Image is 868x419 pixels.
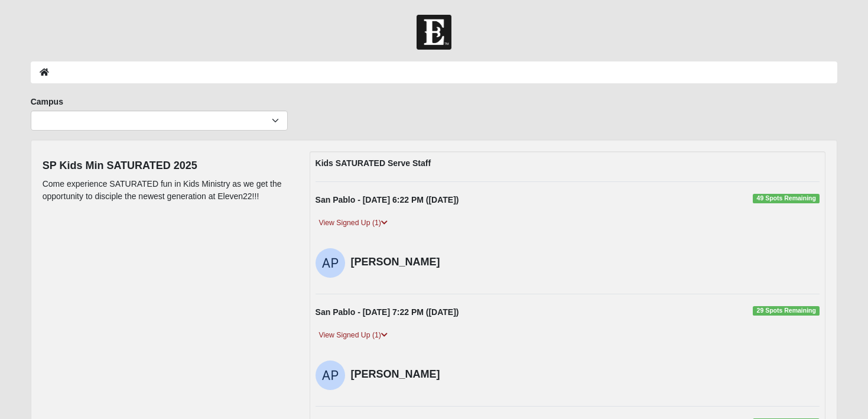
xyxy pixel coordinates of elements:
[351,368,472,381] h4: [PERSON_NAME]
[316,217,391,229] a: View Signed Up (1)
[316,248,345,278] img: Ashlyn Phillips
[316,329,391,342] a: View Signed Up (1)
[316,307,459,317] strong: San Pablo - [DATE] 7:22 PM ([DATE])
[417,15,451,50] img: Church of Eleven22 Logo
[753,306,820,316] span: 29 Spots Remaining
[43,160,292,173] h4: SP Kids Min SATURATED 2025
[351,256,472,269] h4: [PERSON_NAME]
[43,178,292,203] p: Come experience SATURATED fun in Kids Ministry as we get the opportunity to disciple the newest g...
[316,158,431,168] strong: Kids SATURATED Serve Staff
[316,360,345,390] img: Ashlyn Phillips
[753,194,820,203] span: 49 Spots Remaining
[31,96,63,108] label: Campus
[316,195,459,204] strong: San Pablo - [DATE] 6:22 PM ([DATE])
